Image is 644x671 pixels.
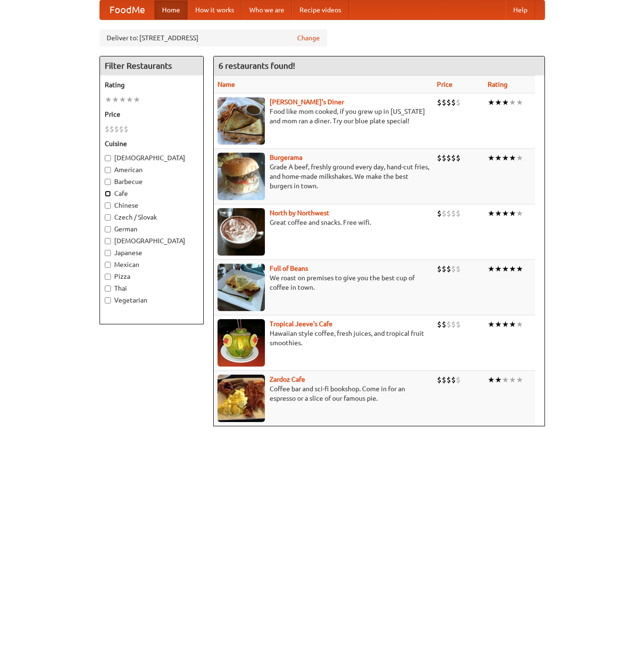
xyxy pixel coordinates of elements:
[502,264,509,274] li: ★
[218,61,295,70] ng-pluralize: 6 restaurants found!
[218,384,429,403] p: Coffee bar and sci-fi bookshop. Come in for an espresso or a slice of our famous pie.
[456,319,461,330] li: $
[495,375,502,385] li: ★
[218,153,265,200] img: burgerama.jpg
[105,274,111,280] input: Pizza
[442,319,446,330] li: $
[516,264,523,274] li: ★
[488,208,495,219] li: ★
[100,0,154,19] a: FoodMe
[218,81,235,88] a: Name
[119,124,124,134] li: $
[446,97,451,108] li: $
[105,94,112,105] li: ★
[218,162,429,191] p: Grade A beef, freshly ground every day, hand-cut fries, and home-made milkshakes. We make the bes...
[105,80,199,90] h5: Rating
[451,264,456,274] li: $
[442,153,446,163] li: $
[446,153,451,163] li: $
[456,97,461,108] li: $
[105,191,111,197] input: Cafe
[442,97,446,108] li: $
[105,124,109,134] li: $
[495,208,502,219] li: ★
[297,33,320,43] a: Change
[124,124,128,134] li: $
[126,94,133,105] li: ★
[133,94,140,105] li: ★
[502,319,509,330] li: ★
[218,329,429,348] p: Hawaiian style coffee, fresh juices, and tropical fruit smoothies.
[105,179,111,185] input: Barbecue
[495,264,502,274] li: ★
[446,264,451,274] li: $
[488,81,508,88] a: Rating
[105,285,111,292] input: Thai
[270,209,329,217] a: North by Northwest
[270,154,302,161] a: Burgerama
[105,250,111,256] input: Japanese
[509,319,516,330] li: ★
[437,97,442,108] li: $
[292,0,349,19] a: Recipe videos
[105,284,199,293] label: Thai
[442,264,446,274] li: $
[437,319,442,330] li: $
[446,375,451,385] li: $
[105,262,111,268] input: Mexican
[218,319,265,367] img: jeeves.jpg
[270,376,305,383] a: Zardoz Cafe
[105,177,199,186] label: Barbecue
[154,0,188,19] a: Home
[516,97,523,108] li: ★
[456,375,461,385] li: $
[242,0,292,19] a: Who we are
[105,236,199,246] label: [DEMOGRAPHIC_DATA]
[442,375,446,385] li: $
[105,212,199,222] label: Czech / Slovak
[218,208,265,256] img: north.jpg
[495,319,502,330] li: ★
[451,97,456,108] li: $
[119,94,126,105] li: ★
[270,320,333,328] a: Tropical Jeeve's Cafe
[105,248,199,257] label: Japanese
[114,124,119,134] li: $
[437,375,442,385] li: $
[502,208,509,219] li: ★
[109,124,114,134] li: $
[509,97,516,108] li: ★
[218,273,429,292] p: We roast on premises to give you the best cup of coffee in town.
[105,297,111,303] input: Vegetarian
[218,107,429,126] p: Food like mom cooked, if you grew up in [US_STATE] and mom ran a diner. Try our blue plate special!
[456,208,461,219] li: $
[105,295,199,305] label: Vegetarian
[502,153,509,163] li: ★
[506,0,535,19] a: Help
[270,265,308,272] b: Full of Beans
[451,375,456,385] li: $
[488,153,495,163] li: ★
[218,97,265,145] img: sallys.jpg
[437,153,442,163] li: $
[502,375,509,385] li: ★
[105,167,111,173] input: American
[437,264,442,274] li: $
[451,153,456,163] li: $
[218,264,265,311] img: beans.jpg
[270,98,344,106] a: [PERSON_NAME]'s Diner
[509,375,516,385] li: ★
[105,272,199,281] label: Pizza
[456,264,461,274] li: $
[188,0,242,19] a: How it works
[451,208,456,219] li: $
[105,226,111,232] input: German
[105,189,199,198] label: Cafe
[488,264,495,274] li: ★
[516,153,523,163] li: ★
[509,208,516,219] li: ★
